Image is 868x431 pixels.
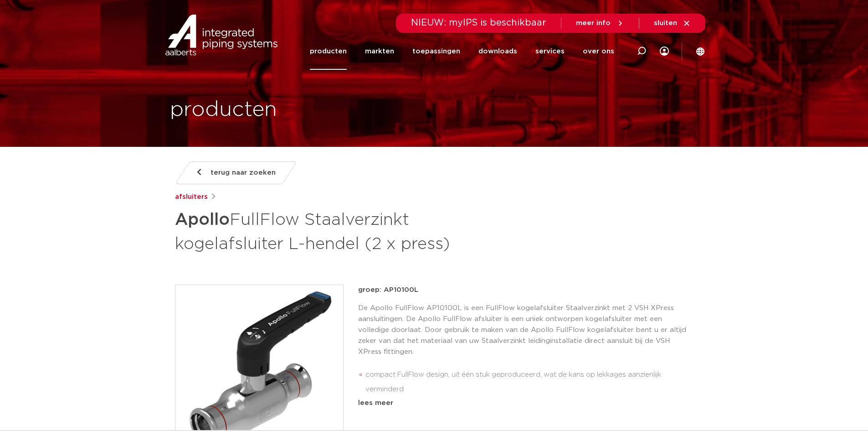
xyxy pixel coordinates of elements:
[358,285,693,296] p: groep: AP10100L
[583,33,614,70] a: over ons
[654,20,677,26] span: sluiten
[654,19,691,27] a: sluiten
[535,33,565,70] a: services
[412,33,460,70] a: toepassingen
[365,33,394,70] a: markten
[660,33,669,70] div: my IPS
[358,303,693,358] p: De Apollo FullFlow AP10100L is een FullFlow kogelafsluiter Staalverzinkt met 2 VSH XPress aanslui...
[365,368,693,397] li: compact FullFlow design, uit één stuk geproduceerd, wat de kans op lekkages aanzienlijk verminderd
[175,192,208,203] a: afsluiters
[411,18,546,27] span: NIEUW: myIPS is beschikbaar
[310,33,614,70] nav: Menu
[310,33,347,70] a: producten
[175,161,297,184] a: terug naar zoeken
[175,206,517,255] h1: FullFlow Staalverzinkt kogelafsluiter L-hendel (2 x press)
[358,398,693,409] div: lees meer
[175,212,230,228] strong: Apollo
[576,20,611,26] span: meer info
[211,166,276,180] span: terug naar zoeken
[576,19,624,27] a: meer info
[478,33,517,70] a: downloads
[170,95,277,125] h1: producten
